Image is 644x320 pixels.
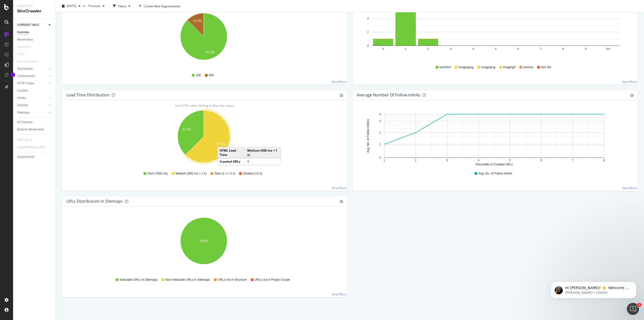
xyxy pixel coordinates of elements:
span: Hi [PERSON_NAME]! 👋 Welcome to Botify chat support! Have a question? Reply to this message and ou... [22,15,87,44]
div: Search Engines [17,59,38,64]
div: Visits [17,52,25,57]
div: Analysis Info [17,154,35,160]
a: Outlinks [17,103,47,108]
a: View More [332,292,346,296]
text: 2 [415,159,417,162]
div: Inlinks [17,95,26,101]
span: image/png [481,65,495,69]
text: 5 [495,47,496,50]
a: Segments [17,44,36,50]
text: 0 [382,47,384,50]
a: Movements [17,37,52,42]
text: 0 [379,156,381,159]
td: HTML Load Time [218,147,246,158]
text: 6 [379,113,381,116]
div: Load Time Distribution [66,92,110,97]
text: 1 [379,143,381,146]
text: Avg. No. of Follow Inlinks [366,119,370,153]
div: Filters [118,4,127,8]
iframe: Intercom live chat [627,303,639,315]
a: Distribution [17,66,47,72]
svg: A chart. [66,215,341,273]
span: Slowest (>2 s) [243,171,262,176]
div: SiteCrawler [17,8,52,14]
a: Overview [17,30,52,35]
text: 3 [446,159,448,162]
text: 4 [379,119,381,123]
text: 0 [367,44,369,48]
iframe: Intercom notifications message [543,271,644,306]
svg: A chart. [66,10,341,68]
span: 404 [209,73,214,78]
text: 2 [427,47,429,50]
text: 6 [517,47,519,50]
div: Content [17,88,28,93]
a: Url Explorer [17,120,52,125]
a: Inlinks [17,95,47,101]
svg: A chart. [357,108,632,167]
a: CURRENT URLS [17,22,47,28]
text: 4 [472,47,474,50]
div: Outlinks [17,103,28,108]
span: vs [83,3,87,8]
text: 8 [603,159,605,162]
text: 4 [478,159,479,162]
a: View More [332,186,346,190]
a: Search Engines [17,59,43,64]
div: URLs Distribution in Sitemaps [66,199,123,204]
span: text/html [439,65,451,69]
text: 7 [540,47,541,50]
div: gear [630,94,634,97]
text: 2 [367,30,369,34]
div: Tooltip anchor [11,73,15,77]
span: Indexable URLs in Sitemaps [119,278,157,282]
span: 2025 Sep. 29th [67,4,76,8]
div: Average Number of Follow Inlinks [357,92,420,97]
a: Analysis Info [17,154,52,160]
svg: A chart. [66,108,341,167]
text: 6 [540,159,542,162]
a: Sitemaps [17,110,47,115]
text: 37.5% [182,128,191,131]
div: HTTP Codes [17,81,34,86]
text: 8 [562,47,564,50]
span: Fast (<500 ms) [147,171,168,176]
text: 9 [585,47,586,50]
td: Crawled URLs [218,158,246,165]
text: 5 [509,159,511,162]
text: 3 [450,47,452,50]
span: text/css [523,65,534,69]
div: Explorer Bookmarks [17,127,44,132]
svg: A chart. [357,2,632,60]
a: View More [622,186,637,190]
span: 1 [637,303,641,307]
button: Filters [111,2,133,10]
button: Create New Segmentation [137,2,183,10]
a: Explorer Bookmarks [17,127,52,132]
div: Overview [17,30,29,35]
div: Analytics [17,4,52,8]
td: Medium (500 ms < 1 s) [246,147,281,158]
text: 87.5% [206,51,215,54]
div: Movements [17,37,33,42]
a: Content [17,88,52,93]
span: 200 [196,73,201,78]
span: image/gif [503,65,515,69]
span: Avg. No. of Follow Inlinks [478,171,512,176]
text: 100% [200,239,208,243]
button: [DATE] [60,2,83,10]
text: 1 [405,47,407,50]
text: 10+ [606,47,611,50]
span: URLs out of Project Scope [255,278,290,282]
div: CURRENT URLS [17,22,39,28]
span: image/jpeg [459,65,473,69]
span: URLs not in Structure [218,278,247,282]
span: Not Set [541,65,551,69]
a: NEW URLS [17,137,37,143]
text: Percentile of Crawled URLs [476,163,513,166]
